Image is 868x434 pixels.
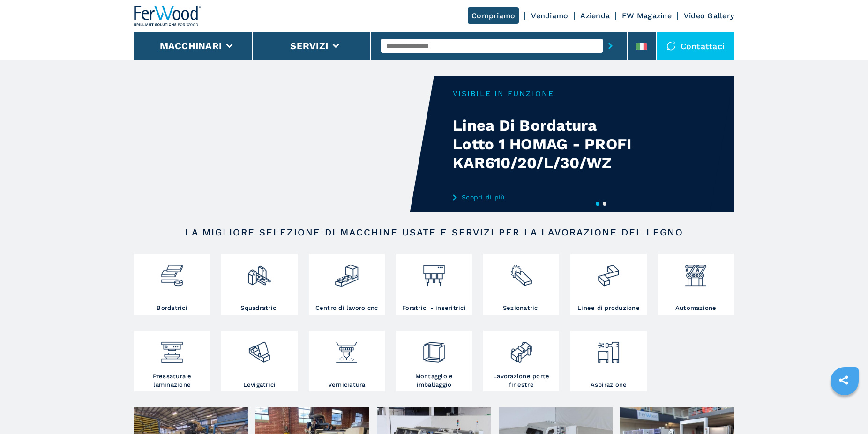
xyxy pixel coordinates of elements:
h2: LA MIGLIORE SELEZIONE DI MACCHINE USATE E SERVIZI PER LA LAVORAZIONE DEL LEGNO [164,227,704,238]
img: foratrici_inseritrici_2.png [421,256,446,288]
img: lavorazione_porte_finestre_2.png [509,333,534,365]
img: Contattaci [666,41,676,51]
img: bordatrici_1.png [159,256,184,288]
a: FW Magazine [622,11,672,20]
h3: Automazione [675,304,717,312]
a: Video Gallery [684,11,734,20]
a: Lavorazione porte finestre [483,331,559,391]
a: Centro di lavoro cnc [309,254,385,315]
h3: Montaggio e imballaggio [398,372,470,389]
img: verniciatura_1.png [334,333,359,365]
a: Sezionatrici [483,254,559,315]
iframe: Chat [828,392,861,427]
div: Contattaci [657,32,734,60]
button: 1 [596,202,599,206]
a: Foratrici - inseritrici [396,254,472,315]
button: submit-button [603,35,618,57]
a: Azienda [580,11,610,20]
h3: Aspirazione [591,381,627,389]
a: Squadratrici [221,254,297,315]
img: sezionatrici_2.png [509,256,534,288]
a: Verniciatura [309,331,385,391]
a: Montaggio e imballaggio [396,331,472,391]
h3: Bordatrici [157,304,187,312]
a: Compriamo [468,7,519,24]
img: automazione.png [683,256,708,288]
img: pressa-strettoia.png [159,333,184,365]
button: Servizi [290,40,328,51]
h3: Sezionatrici [503,304,540,312]
h3: Pressatura e laminazione [136,372,208,389]
a: sharethis [832,368,855,392]
img: squadratrici_2.png [247,256,272,288]
h3: Lavorazione porte finestre [486,372,557,389]
a: Levigatrici [221,331,297,391]
video: Your browser does not support the video tag. [134,76,434,212]
a: Linee di produzione [570,254,646,315]
a: Bordatrici [134,254,210,315]
img: Ferwood [134,6,202,26]
h3: Levigatrici [243,381,276,389]
a: Scopri di più [453,193,636,201]
a: Automazione [658,254,734,315]
h3: Centro di lavoro cnc [315,304,378,312]
img: centro_di_lavoro_cnc_2.png [334,256,359,288]
img: levigatrici_2.png [247,333,272,365]
button: Macchinari [160,40,222,51]
img: aspirazione_1.png [596,333,621,365]
img: linee_di_produzione_2.png [596,256,621,288]
img: montaggio_imballaggio_2.png [421,333,446,365]
a: Pressatura e laminazione [134,331,210,391]
h3: Squadratrici [240,304,278,312]
h3: Verniciatura [328,381,366,389]
h3: Linee di produzione [577,304,640,312]
a: Aspirazione [570,331,646,391]
h3: Foratrici - inseritrici [402,304,466,312]
button: 2 [603,202,606,206]
a: Vendiamo [531,11,568,20]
